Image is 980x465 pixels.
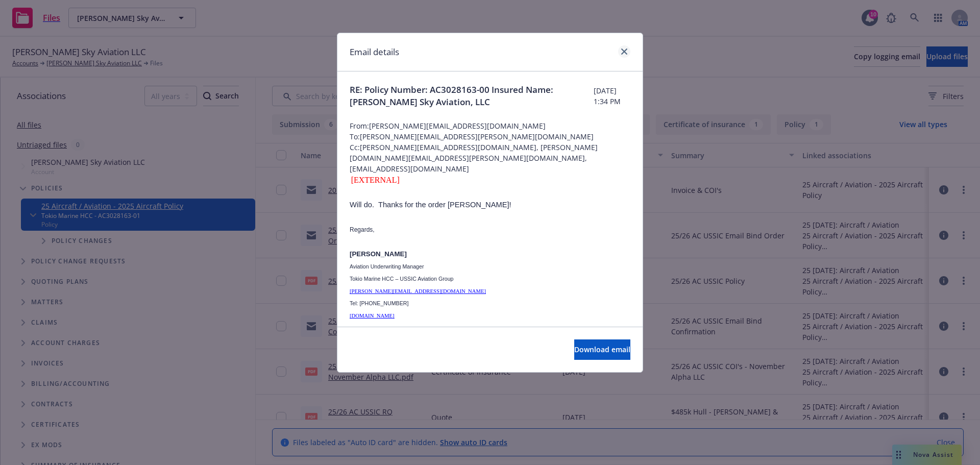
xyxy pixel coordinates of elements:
[594,85,630,107] span: [DATE] 1:34 PM
[350,201,511,209] span: Will do. Thanks for the order [PERSON_NAME]!
[574,345,630,354] span: Download email
[350,131,630,142] span: To: [PERSON_NAME][EMAIL_ADDRESS][PERSON_NAME][DOMAIN_NAME]
[350,300,408,306] span: Tel: [PHONE_NUMBER]
[350,312,395,319] a: [DOMAIN_NAME]
[350,174,630,186] div: [EXTERNAL]
[350,313,395,319] span: [DOMAIN_NAME]
[574,339,630,360] button: Download email
[350,226,375,233] span: Regards,
[350,288,486,294] a: [PERSON_NAME][EMAIL_ADDRESS][DOMAIN_NAME]
[350,120,630,131] span: From: [PERSON_NAME][EMAIL_ADDRESS][DOMAIN_NAME]
[350,250,407,258] span: [PERSON_NAME]
[350,142,630,174] span: Cc: [PERSON_NAME][EMAIL_ADDRESS][DOMAIN_NAME], [PERSON_NAME][DOMAIN_NAME][EMAIL_ADDRESS][PERSON_N...
[350,263,424,270] span: Aviation Underwriting Manager
[350,276,454,282] span: Tokio Marine HCC – USSIC Aviation Group
[618,45,630,58] a: close
[350,84,594,108] span: RE: Policy Number: AC3028163-00 Insured Name: [PERSON_NAME] Sky Aviation, LLC
[350,45,399,59] h1: Email details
